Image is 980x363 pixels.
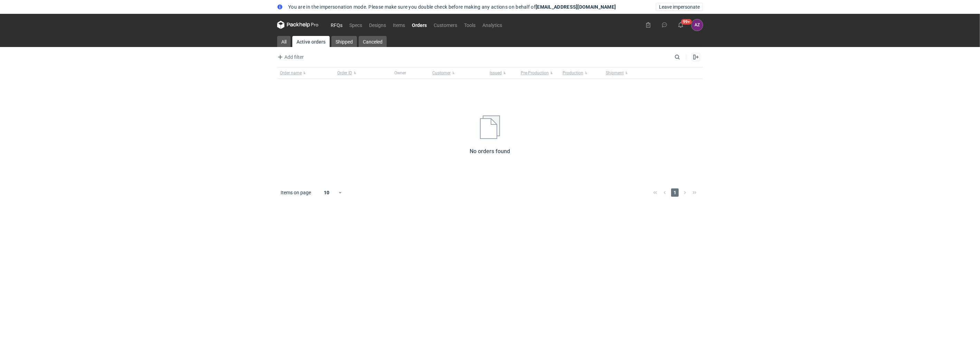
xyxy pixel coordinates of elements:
[331,36,357,47] a: Shipped
[461,21,479,29] a: Tools
[430,21,461,29] a: Customers
[366,21,389,29] a: Designs
[359,36,387,47] a: Canceled
[659,4,700,9] span: Leave impersonate
[479,21,506,29] a: Analytics
[691,19,703,31] div: Arkadiusz Zielińska
[346,21,366,29] a: Specs
[292,36,330,47] a: Active orders
[673,53,695,61] input: Search
[277,36,291,47] a: All
[276,53,304,61] button: Add filter
[675,19,686,30] button: 99+
[470,147,510,156] h2: No orders found
[281,189,311,196] span: Items on page
[315,188,338,197] div: 10
[671,188,679,197] span: 1
[408,21,430,29] a: Orders
[389,21,408,29] a: Items
[288,3,616,10] span: You are in the impersonation mode. Please make sure you double check before making any actions on...
[691,19,703,31] button: AZ
[277,21,319,29] svg: Packhelp Pro
[536,4,616,10] strong: [EMAIL_ADDRESS][DOMAIN_NAME]
[327,21,346,29] a: RFQs
[656,3,703,11] button: Leave impersonate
